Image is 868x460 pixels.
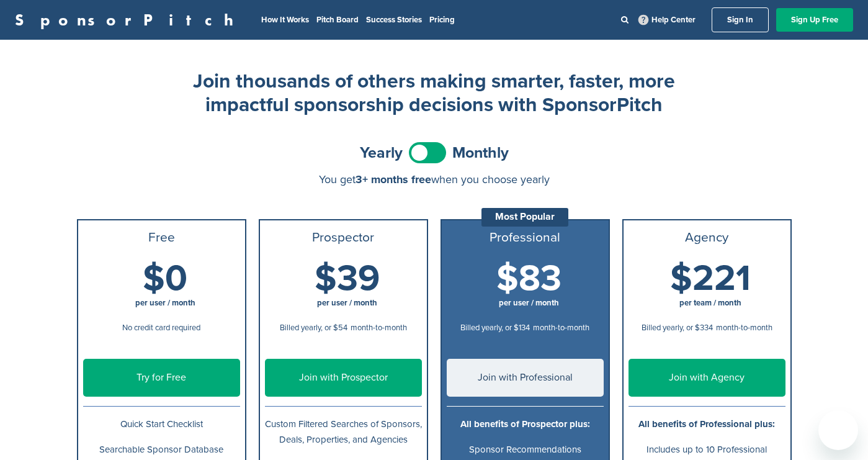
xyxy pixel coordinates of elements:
span: month-to-month [533,323,589,333]
span: Yearly [360,145,403,161]
a: Pitch Board [316,15,359,25]
h3: Professional [447,230,604,245]
a: Join with Prospector [265,359,422,397]
h3: Prospector [265,230,422,245]
span: 3+ months free [356,173,431,186]
span: $83 [496,257,562,300]
a: SponsorPitch [15,12,241,28]
a: Help Center [636,12,698,27]
a: Pricing [429,15,455,25]
a: Try for Free [83,359,240,397]
div: Most Popular [481,208,568,227]
span: Billed yearly, or $334 [642,323,713,333]
span: per team / month [679,298,741,308]
div: You get when you choose yearly [77,173,792,186]
p: Searchable Sponsor Database [83,442,240,458]
span: No credit card required [122,323,200,333]
span: Billed yearly, or $134 [460,323,530,333]
span: Monthly [452,145,509,161]
span: month-to-month [351,323,407,333]
span: $0 [143,257,187,300]
b: All benefits of Professional plus: [638,418,775,430]
a: Join with Professional [447,359,604,397]
h3: Agency [629,230,785,245]
h2: Join thousands of others making smarter, faster, more impactful sponsorship decisions with Sponso... [186,70,682,117]
span: $39 [315,257,380,300]
p: Quick Start Checklist [83,417,240,432]
iframe: Button to launch messaging window [818,410,858,450]
a: Success Stories [366,15,422,25]
span: Billed yearly, or $54 [280,323,347,333]
b: All benefits of Prospector plus: [460,418,590,430]
a: How It Works [261,15,309,25]
span: per user / month [135,298,195,308]
a: Sign In [712,7,769,32]
p: Custom Filtered Searches of Sponsors, Deals, Properties, and Agencies [265,417,422,448]
span: per user / month [317,298,377,308]
p: Sponsor Recommendations [447,442,604,458]
span: month-to-month [716,323,772,333]
span: $221 [670,257,751,300]
a: Join with Agency [629,359,785,397]
a: Sign Up Free [776,8,853,32]
h3: Free [83,230,240,245]
span: per user / month [499,298,559,308]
